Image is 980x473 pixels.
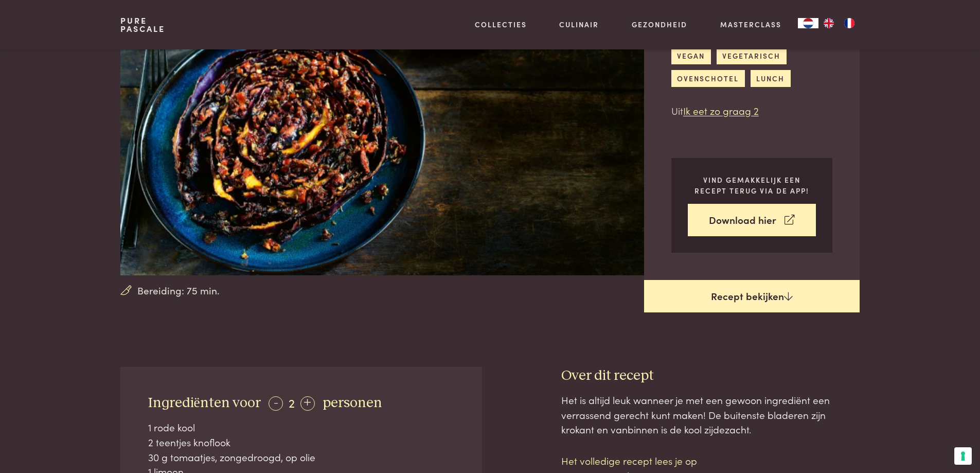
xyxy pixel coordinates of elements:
[818,18,860,28] ul: Language list
[148,435,455,450] div: 2 teentjes knoflook
[818,18,839,28] a: EN
[644,280,860,313] a: Recept bekijken
[671,70,745,87] a: ovenschotel
[717,47,787,64] a: vegetarisch
[559,19,599,30] a: Culinair
[289,394,295,411] span: 2
[323,396,382,410] span: personen
[671,103,832,118] p: Uit
[688,204,816,236] a: Download hier
[120,16,165,33] a: PurePascale
[561,393,860,437] div: Het is altijd leuk wanneer je met een gewoon ingrediënt een verrassend gerecht kunt maken! De bui...
[751,70,791,87] a: lunch
[269,396,283,411] div: -
[798,18,818,28] a: NL
[300,396,315,411] div: +
[148,450,455,465] div: 30 g tomaatjes, zongedroogd, op olie
[137,283,220,298] span: Bereiding: 75 min.
[798,18,860,28] aside: Language selected: Nederlands
[798,18,818,28] div: Language
[839,18,860,28] a: FR
[683,103,759,117] a: Ik eet zo graag 2
[148,420,455,435] div: 1 rode kool
[561,367,860,385] h3: Over dit recept
[720,19,781,30] a: Masterclass
[671,47,711,64] a: vegan
[148,396,261,410] span: Ingrediënten voor
[475,19,527,30] a: Collecties
[632,19,687,30] a: Gezondheid
[954,447,972,465] button: Uw voorkeuren voor toestemming voor trackingtechnologieën
[688,174,816,196] p: Vind gemakkelijk een recept terug via de app!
